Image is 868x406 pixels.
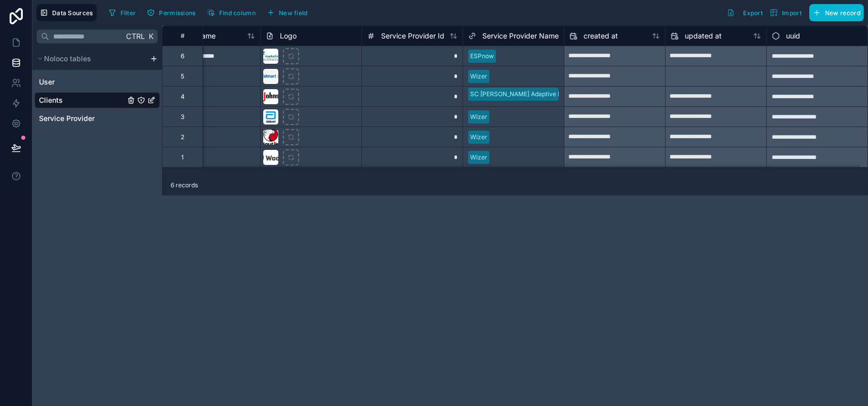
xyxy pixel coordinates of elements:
button: New record [809,4,864,21]
span: Permissions [159,9,195,17]
div: ESPnow [470,52,494,61]
a: Permissions [143,5,203,20]
span: Logo [280,31,297,41]
div: 6 [181,52,184,60]
span: 6 records [171,181,198,189]
button: Export [723,4,766,21]
div: 4 [181,93,185,101]
div: # [170,32,195,39]
div: Clients [34,92,160,108]
div: User [34,74,160,90]
div: Wizer [470,153,487,162]
span: Service Provider Name [482,31,559,41]
button: Filter [105,5,140,20]
span: created at [584,31,618,41]
span: User [39,77,55,87]
span: Find column [219,9,256,17]
div: 2 [181,133,184,141]
button: Find column [203,5,259,20]
a: User [39,77,125,87]
span: New field [279,9,308,17]
a: Clients [39,95,125,105]
div: Wizer [470,112,487,121]
span: Import [782,9,802,17]
div: 5 [181,72,184,80]
span: Noloco tables [44,54,91,64]
span: updated at [685,31,722,41]
span: Export [743,9,763,17]
a: Service Provider [39,113,125,124]
span: Service Provider [39,113,95,124]
div: Wizer [470,72,487,81]
button: Import [766,4,805,21]
div: Wizer [470,133,487,142]
div: 3 [181,113,184,121]
span: uuid [786,31,800,41]
span: Service Provider Id [381,31,444,41]
div: Service Provider [34,110,160,127]
span: Ctrl [125,30,146,43]
button: New field [263,5,311,20]
span: Data Sources [52,9,93,17]
button: Permissions [143,5,199,20]
div: SC [PERSON_NAME] Adaptive Insights Platform [470,90,606,99]
button: Data Sources [36,4,97,21]
span: New record [825,9,860,17]
span: Clients [39,95,63,105]
span: K [147,33,154,40]
div: 1 [181,153,184,161]
a: New record [805,4,864,21]
span: Filter [120,9,136,17]
button: Noloco tables [34,52,146,66]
